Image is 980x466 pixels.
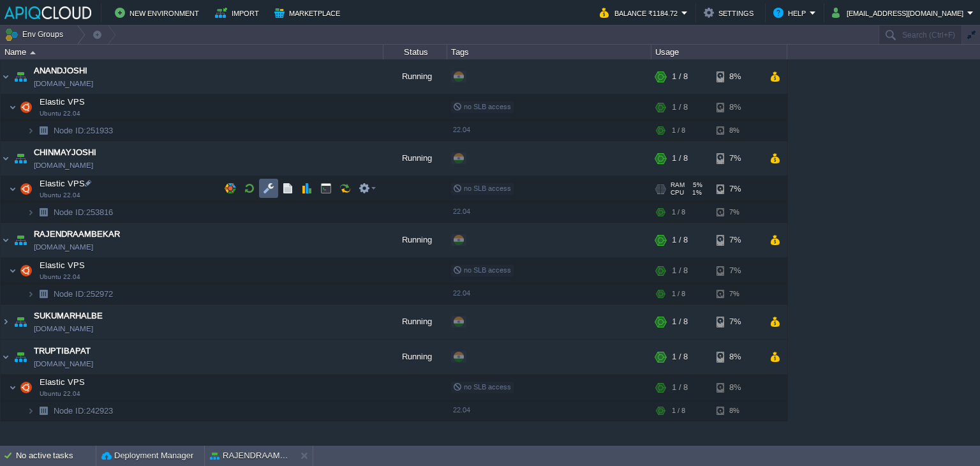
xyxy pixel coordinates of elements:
[453,126,470,133] span: 22.04
[40,390,80,398] span: Ubuntu 22.04
[383,59,447,94] div: Running
[832,5,967,20] button: [EMAIL_ADDRESS][DOMAIN_NAME]
[30,51,36,54] img: AMDAwAAAACH5BAEAAAAALAAAAAABAAEAAAICRAEAOw==
[27,401,34,421] img: AMDAwAAAACH5BAEAAAAALAAAAAABAAEAAAICRAEAOw==
[1,223,11,257] img: AMDAwAAAACH5BAEAAAAALAAAAAABAAEAAAICRAEAOw==
[115,5,203,20] button: New Environment
[38,260,87,270] a: Elastic VPSUbuntu 22.04
[34,64,87,77] a: ANANDJOSHI
[34,121,52,140] img: AMDAwAAAACH5BAEAAAAALAAAAAABAAEAAAICRAEAOw==
[34,202,52,222] img: AMDAwAAAACH5BAEAAAAALAAAAAABAAEAAAICRAEAOw==
[672,121,685,140] div: 1 / 8
[672,304,688,339] div: 1 / 8
[38,377,87,387] a: Elastic VPSUbuntu 22.04
[704,5,757,20] button: Settings
[383,340,447,374] div: Running
[1,141,11,176] img: AMDAwAAAACH5BAEAAAAALAAAAAABAAEAAAICRAEAOw==
[54,406,86,416] span: Node ID:
[453,184,511,192] span: no SLB access
[383,304,447,339] div: Running
[101,449,193,462] button: Deployment Manager
[672,258,688,283] div: 1 / 8
[52,207,115,218] span: 253816
[52,405,115,416] span: 242923
[11,141,29,176] img: AMDAwAAAACH5BAEAAAAALAAAAAABAAEAAAICRAEAOw==
[453,406,470,414] span: 22.04
[17,258,35,283] img: AMDAwAAAACH5BAEAAAAALAAAAAABAAEAAAICRAEAOw==
[17,94,35,120] img: AMDAwAAAACH5BAEAAAAALAAAAAABAAEAAAICRAEAOw==
[34,159,93,172] a: [DOMAIN_NAME]
[672,284,685,304] div: 1 / 8
[34,310,103,322] a: SUKUMARHALBE
[453,266,511,274] span: no SLB access
[54,207,86,217] span: Node ID:
[34,345,91,357] a: TRUPTIBAPAT
[210,449,290,462] button: RAJENDRAAMBEKAR
[671,189,684,197] span: CPU
[672,202,685,222] div: 1 / 8
[40,273,80,281] span: Ubuntu 22.04
[716,176,758,202] div: 7%
[383,141,447,176] div: Running
[27,284,34,304] img: AMDAwAAAACH5BAEAAAAALAAAAAABAAEAAAICRAEAOw==
[11,223,29,257] img: AMDAwAAAACH5BAEAAAAALAAAAAABAAEAAAICRAEAOw==
[34,357,93,370] a: [DOMAIN_NAME]
[448,45,651,59] div: Tags
[34,284,52,304] img: AMDAwAAAACH5BAEAAAAALAAAAAABAAEAAAICRAEAOw==
[40,192,80,199] span: Ubuntu 22.04
[672,223,688,257] div: 1 / 8
[40,110,80,117] span: Ubuntu 22.04
[9,258,17,283] img: AMDAwAAAACH5BAEAAAAALAAAAAABAAEAAAICRAEAOw==
[716,284,758,304] div: 7%
[672,401,685,421] div: 1 / 8
[453,289,470,297] span: 22.04
[34,401,52,421] img: AMDAwAAAACH5BAEAAAAALAAAAAABAAEAAAICRAEAOw==
[716,141,758,176] div: 7%
[52,125,115,136] a: Node ID:251933
[383,223,447,257] div: Running
[11,59,29,94] img: AMDAwAAAACH5BAEAAAAALAAAAAABAAEAAAICRAEAOw==
[34,228,120,241] a: RAJENDRAAMBEKAR
[716,340,758,374] div: 8%
[52,405,115,416] a: Node ID:242923
[690,181,702,189] span: 5%
[453,207,470,215] span: 22.04
[52,207,115,218] a: Node ID:253816
[11,340,29,374] img: AMDAwAAAACH5BAEAAAAALAAAAAABAAEAAAICRAEAOw==
[1,340,11,374] img: AMDAwAAAACH5BAEAAAAALAAAAAABAAEAAAICRAEAOw==
[671,181,685,189] span: RAM
[38,178,87,189] span: Elastic VPS
[9,176,17,202] img: AMDAwAAAACH5BAEAAAAALAAAAAABAAEAAAICRAEAOw==
[384,45,447,59] div: Status
[716,202,758,222] div: 7%
[716,59,758,94] div: 8%
[672,340,688,374] div: 1 / 8
[9,94,17,120] img: AMDAwAAAACH5BAEAAAAALAAAAAABAAEAAAICRAEAOw==
[9,375,17,400] img: AMDAwAAAACH5BAEAAAAALAAAAAABAAEAAAICRAEAOw==
[1,59,11,94] img: AMDAwAAAACH5BAEAAAAALAAAAAABAAEAAAICRAEAOw==
[34,77,93,90] a: [DOMAIN_NAME]
[4,26,68,43] button: Env Groups
[600,5,681,20] button: Balance ₹1184.72
[453,103,511,110] span: no SLB access
[11,304,29,339] img: AMDAwAAAACH5BAEAAAAALAAAAAABAAEAAAICRAEAOw==
[672,375,688,400] div: 1 / 8
[34,146,96,159] a: CHINMAYJOSHI
[4,6,91,19] img: APIQCloud
[34,322,93,335] a: [DOMAIN_NAME]
[716,121,758,140] div: 8%
[38,179,87,188] a: Elastic VPSUbuntu 22.04
[52,125,115,136] span: 251933
[34,241,93,253] a: [DOMAIN_NAME]
[27,121,34,140] img: AMDAwAAAACH5BAEAAAAALAAAAAABAAEAAAICRAEAOw==
[716,258,758,283] div: 7%
[716,401,758,421] div: 8%
[38,377,87,387] span: Elastic VPS
[672,141,688,176] div: 1 / 8
[716,223,758,257] div: 7%
[716,94,758,120] div: 8%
